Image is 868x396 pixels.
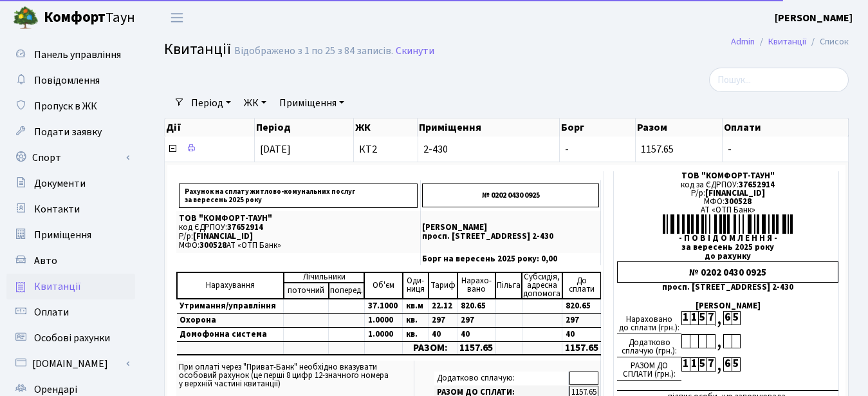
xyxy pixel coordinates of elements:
div: , [715,357,723,372]
div: 5 [732,357,740,372]
span: - [565,142,569,156]
a: Подати заявку [6,119,135,145]
div: Р/р: [617,189,838,198]
div: 6 [723,311,732,325]
div: Додатково сплачую (грн.): [617,334,681,357]
td: поперед. [329,283,364,299]
td: 297 [429,313,457,327]
td: Утримання/управління [177,299,284,314]
a: Спорт [6,145,135,171]
span: Документи [34,176,86,191]
th: Разом [636,118,723,137]
th: Дії [165,118,255,137]
div: РАЗОМ ДО СПЛАТИ (грн.): [617,357,681,381]
p: просп. [STREET_ADDRESS] 2-430 [422,232,599,241]
td: 37.1000 [364,299,403,314]
div: 1 [681,357,690,372]
span: Панель управління [34,48,121,62]
td: Лічильники [284,272,365,283]
a: [PERSON_NAME] [775,10,853,26]
a: Оплати [6,299,135,325]
div: 7 [706,311,715,325]
div: МФО: [617,198,838,206]
td: поточний [284,283,329,299]
td: РАЗОМ: [403,341,457,355]
div: за вересень 2025 року [617,243,838,252]
span: 300528 [725,196,752,207]
p: № 0202 0430 0925 [422,184,599,207]
a: Документи [6,171,135,196]
a: Особові рахунки [6,325,135,351]
td: 1157.65 [562,341,601,355]
div: 5 [698,357,706,372]
a: Повідомлення [6,68,135,93]
td: Оди- ниця [403,272,429,299]
td: 1.0000 [364,313,403,327]
td: 820.65 [562,299,601,314]
td: Нарахування [177,272,284,299]
span: [FINANCIAL_ID] [705,187,765,199]
a: Панель управління [6,42,135,68]
span: Авто [34,254,57,268]
td: Охорона [177,313,284,327]
span: 37652914 [739,179,775,191]
div: 5 [732,311,740,325]
td: 1.0000 [364,327,403,341]
td: Нарахо- вано [457,272,496,299]
td: 297 [562,313,601,327]
span: Подати заявку [34,125,102,139]
div: 7 [706,357,715,372]
span: Пропуск в ЖК [34,99,97,113]
div: [PERSON_NAME] [617,302,838,310]
a: Період [186,92,236,114]
td: 40 [457,327,496,341]
span: Оплати [34,305,69,319]
span: [FINANCIAL_ID] [193,231,253,242]
div: Відображено з 1 по 25 з 84 записів. [234,45,393,57]
th: Приміщення [418,118,559,137]
td: 1157.65 [457,341,496,355]
a: Скинути [396,45,434,57]
td: 297 [457,313,496,327]
span: 2-430 [423,144,554,155]
p: код ЄДРПОУ: [179,223,418,232]
span: Квитанції [34,279,81,294]
li: Список [806,35,849,49]
a: Авто [6,248,135,274]
div: - П О В І Д О М Л Е Н Н Я - [617,234,838,243]
div: 1 [690,357,698,372]
th: Оплати [723,118,849,137]
span: [DATE] [260,142,291,156]
a: Квитанції [6,274,135,299]
td: Додатково сплачую: [434,372,569,385]
div: ТОВ "КОМФОРТ-ТАУН" [617,172,838,180]
th: ЖК [354,118,418,137]
td: кв. [403,327,429,341]
span: Повідомлення [34,73,100,88]
div: № 0202 0430 0925 [617,261,838,283]
span: 300528 [199,240,226,251]
p: Р/р: [179,232,418,241]
div: до рахунку [617,252,838,261]
span: КТ2 [359,144,412,155]
div: Нараховано до сплати (грн.): [617,311,681,334]
td: кв.м [403,299,429,314]
p: ТОВ "КОМФОРТ-ТАУН" [179,214,418,223]
span: Таун [44,7,135,29]
td: Об'єм [364,272,403,299]
th: Борг [560,118,636,137]
p: Борг на вересень 2025 року: 0,00 [422,255,599,263]
div: код за ЄДРПОУ: [617,181,838,189]
div: 1 [681,311,690,325]
a: Приміщення [274,92,349,114]
td: кв. [403,313,429,327]
td: 820.65 [457,299,496,314]
span: Приміщення [34,228,91,242]
div: 6 [723,357,732,372]
div: 5 [698,311,706,325]
input: Пошук... [709,68,849,92]
td: Домофонна система [177,327,284,341]
nav: breadcrumb [712,28,868,55]
div: АТ «ОТП Банк» [617,206,838,214]
td: Тариф [429,272,457,299]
